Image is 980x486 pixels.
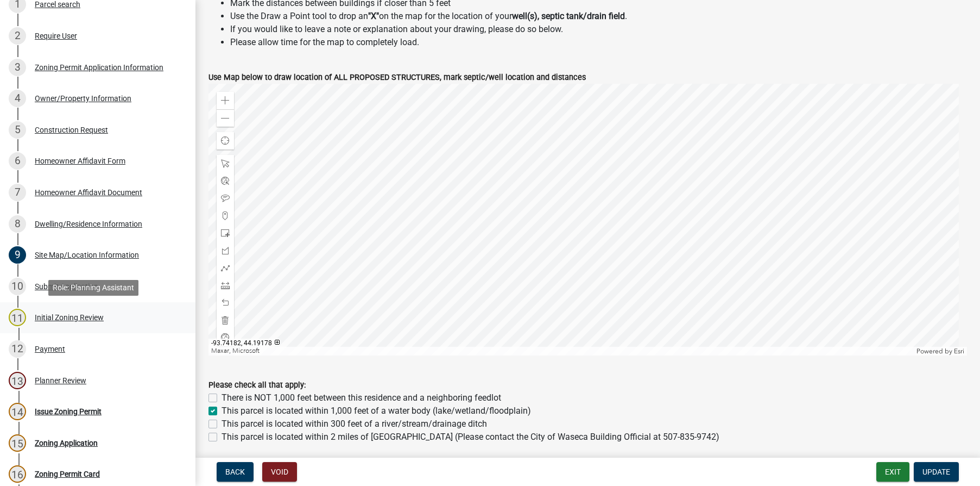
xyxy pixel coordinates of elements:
[262,462,297,482] button: Void
[35,95,131,102] div: Owner/Property Information
[9,90,26,107] div: 4
[35,408,102,415] div: Issue Zoning Permit
[35,157,125,165] div: Homeowner Affidavit Form
[35,1,80,8] div: Parcel search
[230,10,967,23] li: Use the Draw a Point tool to drop an on the map for the location of your .
[35,32,77,40] div: Require User
[208,347,914,356] div: Maxar, Microsoft
[48,280,138,296] div: Role: Planning Assistant
[914,347,967,356] div: Powered by
[876,462,909,482] button: Exit
[9,27,26,45] div: 2
[9,465,26,483] div: 16
[208,382,306,389] label: Please check all that apply:
[9,403,26,420] div: 14
[35,220,142,228] div: Dwelling/Residence Information
[222,418,487,431] label: This parcel is located within 300 feet of a river/stream/drainage ditch
[222,431,719,444] label: This parcel is located within 2 miles of [GEOGRAPHIC_DATA] (Please contact the City of Waseca Bui...
[9,309,26,326] div: 11
[9,278,26,295] div: 10
[368,11,379,21] strong: "X"
[222,391,501,404] label: There is NOT 1,000 feet between this residence and a neighboring feedlot
[9,215,26,233] div: 8
[208,74,586,82] label: Use Map below to draw location of ALL PROPOSED STRUCTURES, mark septic/well location and distances
[9,434,26,452] div: 15
[9,246,26,264] div: 9
[9,340,26,358] div: 12
[35,314,104,321] div: Initial Zoning Review
[35,189,142,196] div: Homeowner Affidavit Document
[230,23,967,36] li: If you would like to leave a note or explanation about your drawing, please do so below.
[217,109,234,127] div: Zoom out
[954,347,964,355] a: Esri
[9,184,26,201] div: 7
[217,92,234,109] div: Zoom in
[225,468,245,476] span: Back
[9,152,26,170] div: 6
[512,11,625,21] strong: well(s), septic tank/drain field
[922,468,950,476] span: Update
[35,251,139,259] div: Site Map/Location Information
[230,36,967,49] li: Please allow time for the map to completely load.
[914,462,959,482] button: Update
[35,283,98,290] div: Submit Application
[35,439,98,447] div: Zoning Application
[222,404,531,418] label: This parcel is located within 1,000 feet of a water body (lake/wetland/floodplain)
[35,64,163,71] div: Zoning Permit Application Information
[35,470,100,478] div: Zoning Permit Card
[9,372,26,389] div: 13
[217,132,234,149] div: Find my location
[35,377,86,384] div: Planner Review
[35,345,65,353] div: Payment
[9,59,26,76] div: 3
[35,126,108,134] div: Construction Request
[9,121,26,139] div: 5
[217,462,254,482] button: Back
